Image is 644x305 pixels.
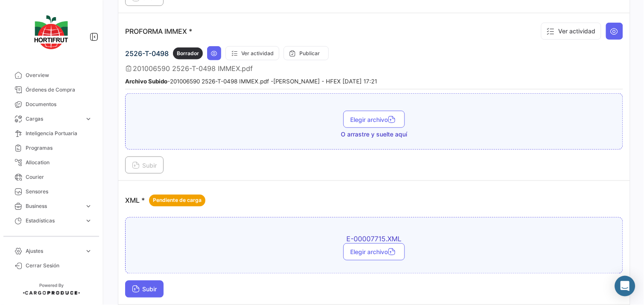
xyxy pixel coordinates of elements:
[26,202,81,210] span: Business
[7,97,96,112] a: Documentos
[132,162,157,169] span: Subir
[26,188,92,195] span: Sensores
[26,71,92,79] span: Overview
[125,78,167,85] b: Archivo Subido
[7,68,96,83] a: Overview
[26,262,92,269] span: Cerrar Sesión
[125,27,192,36] p: PROFORMA IMMEX *
[125,49,169,58] span: 2526-T-0498
[541,23,601,40] button: Ver actividad
[26,86,92,94] span: Órdenes de Compra
[7,83,96,97] a: Órdenes de Compra
[26,159,92,166] span: Allocation
[26,115,81,123] span: Cargas
[177,50,199,57] span: Borrador
[26,217,81,225] span: Estadísticas
[341,130,407,139] span: O arrastre y suelte aquí
[132,286,157,293] span: Subir
[125,195,205,207] p: XML *
[26,173,92,181] span: Courier
[7,141,96,155] a: Programas
[85,202,92,210] span: expand_more
[133,64,253,73] span: 201006590 2526-T-0498 IMMEX.pdf
[26,130,92,137] span: Inteligencia Portuaria
[350,249,398,256] span: Elegir archivo
[7,126,96,141] a: Inteligencia Portuaria
[125,78,377,85] small: - 201006590 2526-T-0498 IMMEX.pdf - [PERSON_NAME] - HFEX [DATE] 17:21
[350,116,398,123] span: Elegir archivo
[225,235,524,243] span: E-00007715.XML
[85,217,92,225] span: expand_more
[615,276,635,296] div: Abrir Intercom Messenger
[343,111,405,128] button: Elegir archivo
[7,184,96,199] a: Sensores
[7,170,96,184] a: Courier
[343,243,405,261] button: Elegir archivo
[125,157,164,174] button: Subir
[7,155,96,170] a: Allocation
[153,197,202,204] span: Pendiente de carga
[26,247,81,255] span: Ajustes
[26,101,92,108] span: Documentos
[26,144,92,152] span: Programas
[284,46,329,60] button: Publicar
[225,46,279,60] button: Ver actividad
[125,281,164,298] button: Subir
[85,115,92,123] span: expand_more
[85,247,92,255] span: expand_more
[30,10,73,54] img: logo-hortifrut.svg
